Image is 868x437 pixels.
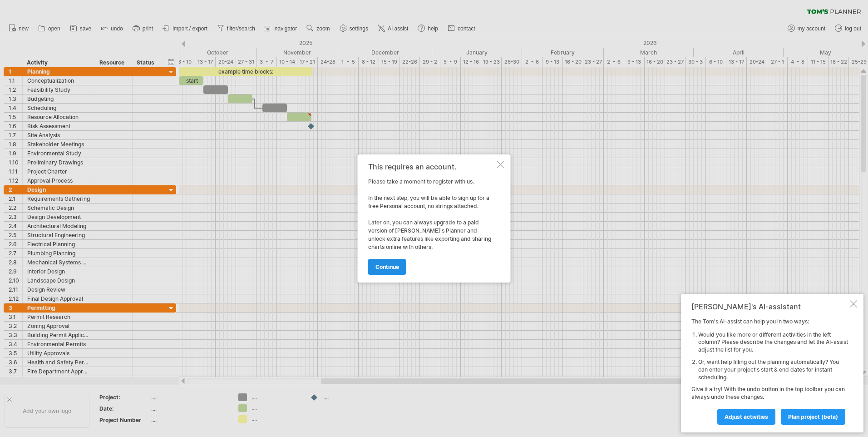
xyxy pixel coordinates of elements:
[698,358,848,381] li: Or, want help filling out the planning automatically? You can enter your project's start & end da...
[368,163,495,274] div: Please take a moment to register with us. In the next step, you will be able to sign up for a fre...
[788,413,838,420] span: plan project (beta)
[691,318,848,424] div: The Tom's AI-assist can help you in two ways: Give it a try! With the undo button in the top tool...
[375,263,399,270] span: continue
[698,331,848,354] li: Would you like more or different activities in the left column? Please describe the changes and l...
[368,163,495,171] div: This requires an account.
[368,259,406,275] a: continue
[691,302,848,311] div: [PERSON_NAME]'s AI-assistant
[717,409,775,425] a: Adjust activities
[725,413,768,420] span: Adjust activities
[781,409,845,425] a: plan project (beta)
